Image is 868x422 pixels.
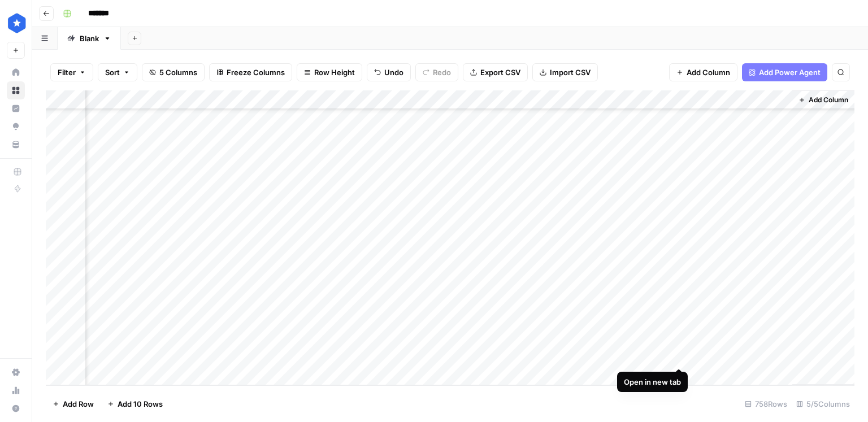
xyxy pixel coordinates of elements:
[7,363,25,381] a: Settings
[384,67,403,78] span: Undo
[7,13,27,33] img: ConsumerAffairs Logo
[7,63,25,81] a: Home
[227,67,285,78] span: Freeze Columns
[415,63,458,81] button: Redo
[463,63,528,81] button: Export CSV
[105,67,120,78] span: Sort
[687,67,730,78] span: Add Column
[80,33,99,44] div: Blank
[101,395,170,413] button: Add 10 Rows
[7,9,25,37] button: Workspace: ConsumerAffairs
[7,381,25,399] a: Usage
[433,67,451,78] span: Redo
[794,93,853,107] button: Add Column
[142,63,205,81] button: 5 Columns
[118,398,163,410] span: Add 10 Rows
[759,67,821,78] span: Add Power Agent
[98,63,137,81] button: Sort
[809,95,848,105] span: Add Column
[297,63,362,81] button: Row Height
[7,136,25,154] a: Your Data
[7,399,25,417] button: Help + Support
[50,63,93,81] button: Filter
[480,67,520,78] span: Export CSV
[742,63,827,81] button: Add Power Agent
[532,63,598,81] button: Import CSV
[159,67,197,78] span: 5 Columns
[7,99,25,118] a: Insights
[624,376,681,388] div: Open in new tab
[740,395,792,413] div: 758 Rows
[58,27,121,50] a: Blank
[209,63,292,81] button: Freeze Columns
[550,67,591,78] span: Import CSV
[63,398,94,410] span: Add Row
[669,63,737,81] button: Add Column
[792,395,854,413] div: 5/5 Columns
[58,67,76,78] span: Filter
[367,63,411,81] button: Undo
[7,118,25,136] a: Opportunities
[314,67,355,78] span: Row Height
[46,395,101,413] button: Add Row
[7,81,25,99] a: Browse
